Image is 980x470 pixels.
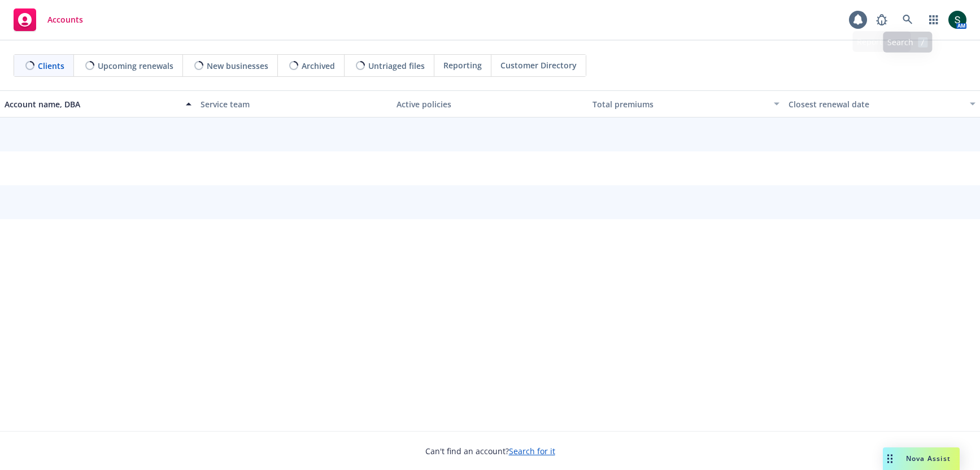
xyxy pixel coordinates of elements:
span: Untriaged files [368,60,425,72]
div: Account name, DBA [5,98,179,110]
div: Service team [201,98,387,110]
span: Archived [302,60,335,72]
span: Accounts [47,15,83,24]
a: Accounts [9,4,88,36]
span: Clients [38,60,64,72]
span: New businesses [207,60,268,72]
a: Search [896,8,919,31]
button: Total premiums [588,90,784,117]
button: Nova Assist [883,447,960,470]
a: Search for it [509,446,555,456]
a: Report a Bug [870,8,893,31]
div: Total premiums [593,98,767,110]
span: Customer Directory [500,59,577,71]
span: Can't find an account? [425,445,555,457]
a: Switch app [922,8,945,31]
button: Service team [196,90,392,117]
span: Upcoming renewals [98,60,173,72]
button: Closest renewal date [784,90,980,117]
span: Reporting [443,59,482,71]
div: Closest renewal date [789,98,963,110]
div: Drag to move [883,447,897,470]
div: Active policies [397,98,583,110]
button: Active policies [392,90,588,117]
span: Nova Assist [906,454,951,463]
img: photo [948,11,966,29]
